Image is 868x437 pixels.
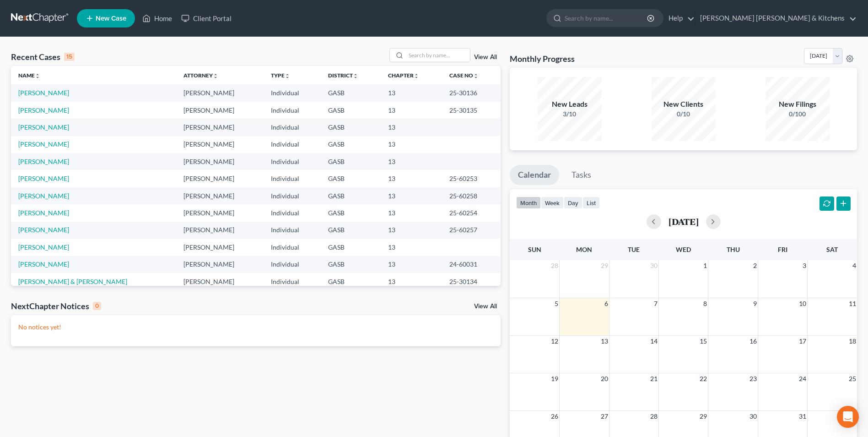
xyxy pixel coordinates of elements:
h2: [DATE] [669,217,699,226]
span: 11 [848,298,857,309]
td: Individual [264,136,321,153]
td: 13 [381,136,442,153]
td: GASB [321,273,381,290]
div: 3/10 [538,109,602,119]
span: 27 [600,411,609,422]
p: No notices yet! [18,322,493,332]
td: [PERSON_NAME] [176,84,264,101]
a: Case Nounfold_more [449,72,479,79]
a: [PERSON_NAME] [18,106,69,114]
div: NextChapter Notices [11,300,101,311]
td: Individual [264,239,321,256]
td: 13 [381,273,442,290]
td: Individual [264,119,321,136]
span: Fri [778,246,787,253]
input: Search by name... [565,10,648,27]
span: Thu [727,246,740,253]
td: 13 [381,84,442,101]
span: 10 [798,298,807,309]
div: 0 [93,302,101,310]
div: 0/100 [766,109,830,119]
a: Help [664,10,695,27]
span: Sat [826,246,838,253]
td: 25-30136 [442,84,501,101]
a: Typeunfold_more [271,72,290,79]
h3: Monthly Progress [510,53,575,64]
a: [PERSON_NAME] [18,140,69,148]
td: GASB [321,187,381,204]
a: Client Portal [177,10,236,27]
a: [PERSON_NAME] [18,209,69,217]
div: Open Intercom Messenger [837,406,859,428]
span: 16 [749,336,758,347]
span: 20 [600,373,609,384]
td: 25-60257 [442,222,501,239]
button: day [564,197,582,209]
span: 21 [649,373,658,384]
span: 8 [702,298,708,309]
td: GASB [321,222,381,239]
td: 13 [381,102,442,119]
div: 0/10 [652,109,716,119]
span: 28 [649,411,658,422]
span: 3 [802,260,807,271]
td: Individual [264,204,321,221]
span: 23 [749,373,758,384]
td: [PERSON_NAME] [176,102,264,119]
td: [PERSON_NAME] [176,222,264,239]
i: unfold_more [473,73,479,79]
td: 13 [381,187,442,204]
div: Recent Cases [11,51,75,62]
td: GASB [321,119,381,136]
td: GASB [321,204,381,221]
span: 26 [550,411,559,422]
td: Individual [264,153,321,170]
a: Calendar [510,165,559,185]
a: [PERSON_NAME] [18,123,69,131]
a: [PERSON_NAME] [18,89,69,97]
td: Individual [264,187,321,204]
td: Individual [264,102,321,119]
td: 13 [381,153,442,170]
a: [PERSON_NAME] [18,226,69,234]
button: week [541,197,564,209]
a: Attorneyunfold_more [183,72,218,79]
td: GASB [321,153,381,170]
span: Sun [528,246,541,253]
span: 31 [798,411,807,422]
td: 25-60254 [442,204,501,221]
td: 13 [381,256,442,273]
a: [PERSON_NAME] [PERSON_NAME] & Kitchens [695,10,857,27]
i: unfold_more [285,73,290,79]
a: [PERSON_NAME] [18,158,69,165]
td: GASB [321,84,381,101]
button: month [516,197,541,209]
span: 13 [600,336,609,347]
span: 17 [798,336,807,347]
span: Wed [676,246,691,253]
td: Individual [264,170,321,187]
i: unfold_more [35,73,40,79]
td: Individual [264,222,321,239]
input: Search by name... [406,49,470,62]
td: [PERSON_NAME] [176,239,264,256]
td: 25-30135 [442,102,501,119]
td: [PERSON_NAME] [176,187,264,204]
div: New Filings [766,99,830,109]
span: 2 [752,260,758,271]
span: 28 [550,260,559,271]
span: 22 [699,373,708,384]
span: New Case [96,15,126,22]
td: 25-60258 [442,187,501,204]
a: View All [474,303,497,310]
td: GASB [321,170,381,187]
a: [PERSON_NAME] [18,260,69,268]
td: 25-60253 [442,170,501,187]
div: 15 [64,53,75,61]
i: unfold_more [414,73,419,79]
td: 13 [381,239,442,256]
td: Individual [264,273,321,290]
td: GASB [321,256,381,273]
div: New Clients [652,99,716,109]
span: Mon [576,246,592,253]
